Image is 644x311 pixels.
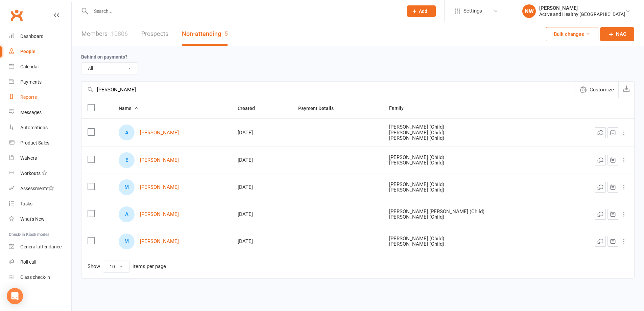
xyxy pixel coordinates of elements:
[81,22,128,46] a: Members10806
[88,261,166,273] div: Show
[9,120,71,135] a: Automations
[238,239,286,244] div: [DATE]
[7,288,23,304] div: Open Intercom Messenger
[389,130,554,136] div: [PERSON_NAME] (Child)
[389,241,554,247] div: [PERSON_NAME] (Child)
[419,8,427,14] span: Add
[238,104,262,112] button: Created
[539,11,625,17] div: Active and Healthy [GEOGRAPHIC_DATA]
[546,27,598,41] button: Bulk changes
[389,187,554,193] div: [PERSON_NAME] (Child)
[140,130,179,136] a: [PERSON_NAME]
[238,157,286,163] div: [DATE]
[140,239,179,244] a: [PERSON_NAME]
[9,59,71,74] a: Calendar
[238,184,286,190] div: [DATE]
[20,216,45,222] div: What's New
[238,212,286,217] div: [DATE]
[600,27,634,41] a: NAC
[20,79,42,85] div: Payments
[140,184,179,190] a: [PERSON_NAME]
[389,124,554,130] div: [PERSON_NAME] (Child)
[20,140,49,146] div: Product Sales
[238,130,286,136] div: [DATE]
[238,106,262,111] span: Created
[140,157,179,163] a: [PERSON_NAME]
[9,254,71,270] a: Roll call
[111,30,128,37] div: 10806
[298,104,341,112] button: Payment Details
[119,125,135,140] div: Anabelle
[20,186,54,191] div: Assessments
[9,166,71,181] a: Workouts
[9,44,71,59] a: People
[389,214,554,220] div: [PERSON_NAME] (Child)
[20,171,41,176] div: Workouts
[119,234,135,249] div: Michelle
[463,3,482,19] span: Settings
[298,106,341,111] span: Payment Details
[20,125,48,130] div: Automations
[119,104,139,112] button: Name
[575,82,618,98] button: Customize
[9,212,71,227] a: What's New
[9,29,71,44] a: Dashboard
[119,206,135,222] div: Anika
[89,6,398,16] input: Search...
[20,34,44,39] div: Dashboard
[119,179,135,195] div: Michelle
[9,270,71,285] a: Class kiosk mode
[81,54,127,60] label: Behind on payments?
[141,22,168,46] a: Prospects
[389,160,554,166] div: [PERSON_NAME] (Child)
[119,152,135,168] div: Elle
[389,182,554,187] div: [PERSON_NAME] (Child)
[383,98,560,118] th: Family
[182,22,228,46] a: Non-attending5
[119,106,139,111] span: Name
[20,259,36,265] div: Roll call
[389,209,554,215] div: [PERSON_NAME] [PERSON_NAME] (Child)
[389,236,554,242] div: [PERSON_NAME] (Child)
[224,30,228,37] div: 5
[140,212,179,217] a: [PERSON_NAME]
[9,196,71,212] a: Tasks
[20,64,39,69] div: Calendar
[389,135,554,141] div: [PERSON_NAME] (Child)
[9,90,71,105] a: Reports
[20,155,37,161] div: Waivers
[20,201,32,206] div: Tasks
[20,274,50,280] div: Class check-in
[20,49,35,54] div: People
[8,7,25,24] a: Clubworx
[9,239,71,254] a: General attendance kiosk mode
[9,151,71,166] a: Waivers
[20,110,42,115] div: Messages
[20,244,62,249] div: General attendance
[133,264,166,269] div: items per page
[81,82,575,98] input: Search by contact name
[539,5,625,11] div: [PERSON_NAME]
[522,4,536,18] div: NW
[616,30,626,38] span: NAC
[9,135,71,151] a: Product Sales
[20,94,37,100] div: Reports
[389,155,554,160] div: [PERSON_NAME] (Child)
[9,105,71,120] a: Messages
[9,181,71,196] a: Assessments
[9,74,71,90] a: Payments
[407,5,436,17] button: Add
[590,86,614,94] span: Customize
